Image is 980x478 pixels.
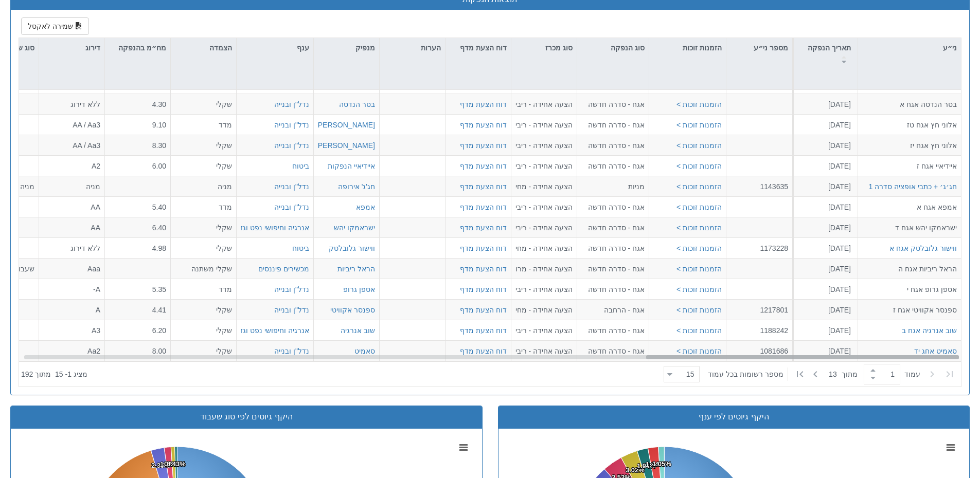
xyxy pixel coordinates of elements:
[21,17,89,35] button: שמירה לאקסל
[577,38,649,58] div: סוג הנפקה
[446,38,511,69] div: דוח הצעת מדף
[686,369,699,379] div: 15
[105,38,170,69] div: מח״מ בהנפקה
[21,363,87,385] div: ‏מציג 1 - 15 ‏ מתוך 192
[652,460,671,468] tspan: 1.05%
[171,38,236,58] div: הצמדה
[151,462,170,469] tspan: 2.35%
[164,460,183,468] tspan: 0.66%
[39,38,104,58] div: דירוג
[19,411,474,423] div: היקף גיוסים לפי סוג שעבוד
[637,462,656,470] tspan: 1.94%
[626,466,645,474] tspan: 3.02%
[237,38,313,58] div: ענף
[167,460,186,468] tspan: 0.43%
[794,38,858,69] div: תאריך הנפקה
[380,38,445,58] div: הערות
[708,369,783,379] span: ‏מספר רשומות בכל עמוד
[314,38,379,58] div: מנפיק
[506,411,962,423] div: היקף גיוסים לפי ענף
[646,461,665,468] tspan: 1.84%
[904,369,920,379] span: ‏עמוד
[649,38,726,58] div: הזמנות זוכות
[660,363,959,385] div: ‏ מתוך
[160,461,179,468] tspan: 1.20%
[726,38,792,58] div: מספר ני״ע
[829,369,842,379] span: 13
[858,38,961,58] div: ני״ע
[511,38,577,58] div: סוג מכרז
